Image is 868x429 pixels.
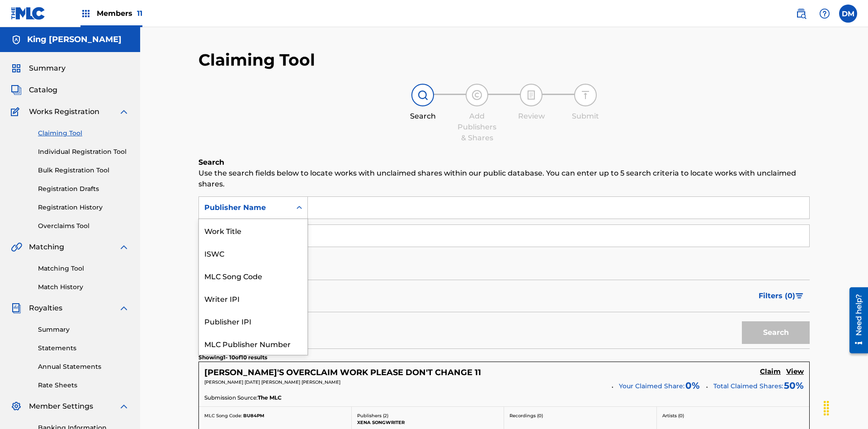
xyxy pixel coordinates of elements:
div: Publisher IPI [199,310,307,332]
span: MLC Song Code: [204,413,242,419]
span: Total Claimed Shares: [713,382,783,390]
span: Submission Source: [204,394,258,402]
div: MLC Song Code [199,264,307,287]
img: Catalog [11,85,22,95]
span: Your Claimed Share: [619,381,684,391]
h5: King McTesterson [27,34,122,45]
iframe: Chat Widget [823,386,868,429]
div: MLC Publisher Number [199,332,307,355]
div: ISWC [199,242,307,264]
a: CatalogCatalog [11,85,57,95]
img: MLC Logo [11,7,46,20]
p: Publishers ( 2 ) [357,412,499,419]
h2: Claiming Tool [198,50,315,70]
a: Statements [38,343,129,353]
img: Matching [11,242,22,253]
div: Drag [819,395,834,422]
span: Catalog [29,85,57,95]
iframe: Resource Center [843,284,868,358]
p: Use the search fields below to locate works with unclaimed shares within our public database. You... [198,168,810,190]
img: expand [118,242,129,253]
img: help [819,8,830,19]
span: Members [97,8,142,19]
p: XENA SONGWRITER [357,419,499,426]
a: SummarySummary [11,63,66,74]
div: Submit [563,111,608,122]
img: Member Settings [11,401,22,412]
a: Bulk Registration Tool [38,166,129,175]
form: Search Form [198,196,810,348]
div: Review [509,111,554,122]
span: 50 % [784,379,804,392]
h5: Claim [760,367,781,376]
img: step indicator icon for Submit [580,90,591,100]
img: step indicator icon for Search [417,90,428,100]
span: Royalties [29,303,62,314]
span: 0 % [685,379,700,392]
a: Summary [38,325,129,334]
span: 11 [137,9,142,18]
div: Add Publishers & Shares [454,111,500,143]
a: Annual Statements [38,362,129,372]
button: Filters (0) [753,285,810,307]
img: Top Rightsholders [80,8,91,19]
span: Works Registration [29,106,99,117]
span: Summary [29,63,66,74]
img: filter [796,293,803,299]
div: Publisher Name [204,202,286,213]
div: User Menu [839,5,857,23]
a: Claiming Tool [38,129,129,138]
div: Work Title [199,219,307,242]
img: Summary [11,63,22,74]
img: expand [118,303,129,314]
img: expand [118,401,129,412]
a: Overclaims Tool [38,221,129,231]
span: BU84PM [243,413,264,419]
a: Individual Registration Tool [38,147,129,157]
span: Filters ( 0 ) [759,291,795,301]
a: Registration History [38,203,129,212]
a: Matching Tool [38,264,129,273]
div: Writer IPI [199,287,307,310]
img: step indicator icon for Add Publishers & Shares [472,90,482,100]
p: Recordings ( 0 ) [509,412,651,419]
img: Accounts [11,34,22,45]
a: Registration Drafts [38,184,129,194]
div: Search [400,111,445,122]
a: Public Search [792,5,810,23]
img: Royalties [11,303,22,314]
a: Rate Sheets [38,381,129,390]
h5: View [786,367,804,376]
span: The MLC [258,394,282,402]
h6: Search [198,157,810,168]
p: Showing 1 - 10 of 10 results [198,353,267,362]
a: Match History [38,282,129,292]
p: Artists ( 0 ) [662,412,804,419]
img: step indicator icon for Review [526,90,537,100]
h5: KRYSTAL'S OVERCLAIM WORK PLEASE DON'T CHANGE 11 [204,367,481,378]
span: Member Settings [29,401,93,412]
img: search [796,8,807,19]
div: Help [816,5,834,23]
span: [PERSON_NAME] [DATE] [PERSON_NAME] [PERSON_NAME] [204,379,340,385]
img: Works Registration [11,106,23,117]
span: Matching [29,242,64,253]
img: expand [118,106,129,117]
a: View [786,367,804,377]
